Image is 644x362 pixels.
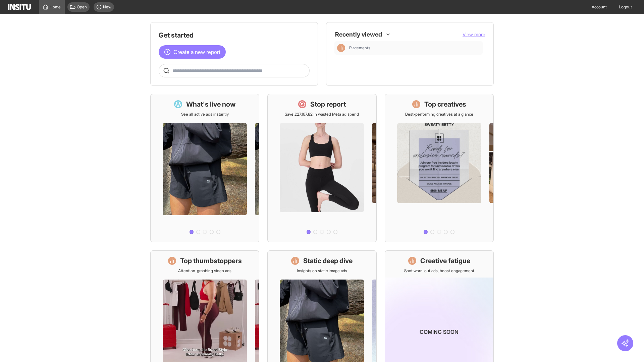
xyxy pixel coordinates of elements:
h1: Static deep dive [303,256,353,265]
a: What's live nowSee all active ads instantly [150,94,259,242]
span: Placements [349,45,370,51]
button: View more [463,31,485,38]
span: Home [50,4,61,10]
p: Insights on static image ads [297,268,347,274]
img: Logo [8,4,31,10]
p: Save £27,167.82 in wasted Meta ad spend [285,112,359,117]
span: Open [77,4,87,10]
p: See all active ads instantly [181,112,229,117]
h1: Stop report [310,100,346,109]
a: Stop reportSave £27,167.82 in wasted Meta ad spend [267,94,376,242]
a: Top creativesBest-performing creatives at a glance [385,94,494,242]
h1: What's live now [186,100,236,109]
button: Create a new report [159,45,226,59]
span: Placements [349,45,480,51]
h1: Top creatives [424,100,466,109]
h1: Get started [159,31,310,40]
span: New [103,4,111,10]
p: Best-performing creatives at a glance [405,112,473,117]
div: Insights [337,44,345,52]
p: Attention-grabbing video ads [178,268,231,274]
span: View more [463,32,485,37]
span: Create a new report [173,48,220,56]
h1: Top thumbstoppers [180,256,242,265]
